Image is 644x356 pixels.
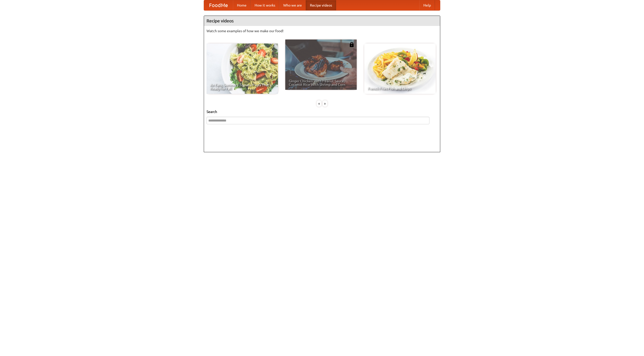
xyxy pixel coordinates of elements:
[323,100,327,107] div: »
[317,100,321,107] div: «
[204,0,233,10] a: FoodMe
[349,42,354,47] img: 483408.png
[207,28,437,33] p: Watch some examples of how we make our food!
[364,44,436,94] a: French Fries Fish and Chips
[207,109,437,114] h5: Search
[368,87,432,90] span: French Fries Fish and Chips
[306,0,336,10] a: Recipe videos
[251,0,279,10] a: How it works
[419,0,435,10] a: Help
[204,16,440,26] h4: Recipe videos
[233,0,251,10] a: Home
[210,83,274,90] span: An Easy, Summery Tomato Pasta That's Ready for Fall
[207,44,278,94] a: An Easy, Summery Tomato Pasta That's Ready for Fall
[279,0,306,10] a: Who we are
